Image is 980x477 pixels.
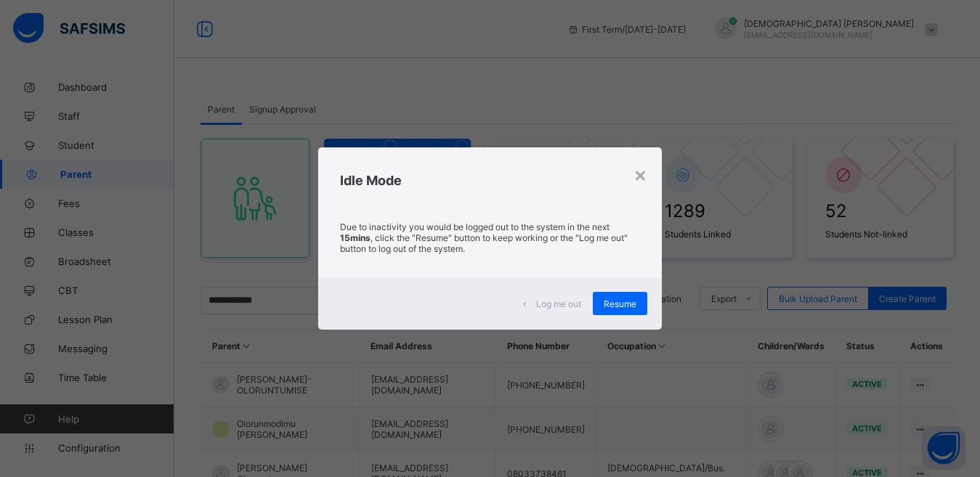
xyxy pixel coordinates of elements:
strong: 15mins [340,232,370,243]
p: Due to inactivity you would be logged out to the system in the next , click the "Resume" button t... [340,221,639,254]
span: Resume [604,298,636,309]
div: × [633,162,647,187]
h2: Idle Mode [340,173,639,188]
span: Log me out [536,298,581,309]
